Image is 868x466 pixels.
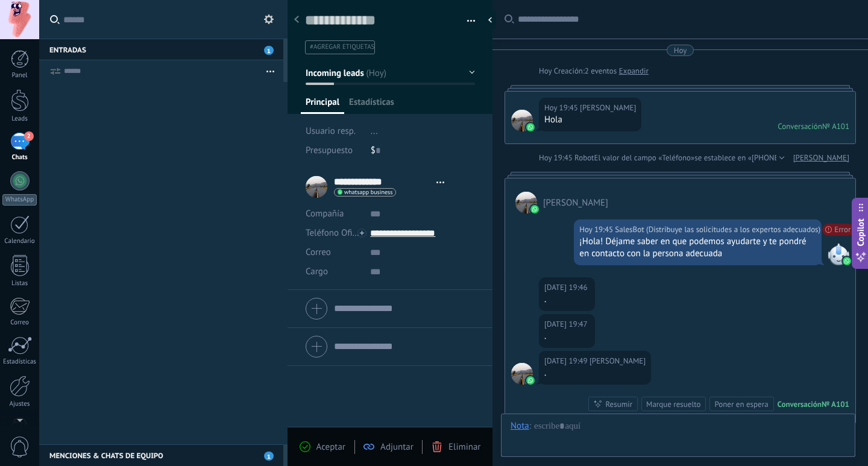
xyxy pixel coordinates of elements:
div: Estadísticas [2,358,37,366]
span: Usuario resp. [306,125,356,137]
div: Usuario resp. [306,122,362,141]
div: № A101 [822,399,849,409]
div: [DATE] 19:47 [544,318,590,330]
div: Leads [2,115,37,123]
div: Conversación [778,399,822,409]
img: waba.svg [526,376,535,385]
span: Error [822,224,854,236]
div: $ [371,141,475,160]
a: Expandir [619,65,649,77]
span: se establece en «[PHONE_NUMBER]» [694,152,818,164]
span: Cargo [306,267,328,276]
button: Correo [306,243,331,262]
div: Marque resuelto [646,398,700,410]
span: Correo [306,247,331,258]
span: Juan Christen [511,363,533,385]
div: Hoy 19:45 [579,224,615,236]
div: Panel [2,72,37,80]
div: Hoy 19:45 [539,152,574,164]
span: whatsapp business [344,189,392,195]
img: waba.svg [526,123,535,131]
div: Creación: [539,65,649,77]
div: [DATE] 19:49 [544,355,590,367]
div: Chats [2,154,37,162]
span: Juan Christen [515,192,537,213]
span: El valor del campo «Teléfono» [594,152,695,164]
div: Calendario [2,238,37,245]
span: ... [371,125,378,137]
div: Compañía [306,204,361,224]
div: ¡Hola! Déjame saber en que podemos ayudarte y te pondré en contacto con la persona adecuada [579,236,816,260]
div: Hola [544,114,636,126]
span: Eliminar [448,441,480,453]
span: Juan Christen [580,102,636,114]
span: Adjuntar [380,441,414,453]
span: Copilot [855,218,867,246]
div: [DATE] 19:46 [544,282,590,294]
div: . [544,294,590,306]
div: Resumir [605,398,632,410]
span: SalesBot (Distribuye las solicitudes a los expertos adecuados) [615,224,820,236]
div: Entradas [39,39,283,60]
div: Ocultar [484,11,496,29]
div: Correo [2,319,37,327]
span: Presupuesto [306,145,353,156]
span: Estadísticas [349,96,394,114]
div: Presupuesto [306,141,362,160]
span: 2 [24,131,34,141]
button: Teléfono Oficina [306,224,361,243]
div: Ajustes [2,400,37,408]
div: Cargo [306,262,361,282]
span: Juan Christen [511,110,533,131]
div: . [544,330,590,342]
div: Hoy [539,65,554,77]
span: Juan Christen [543,197,608,209]
span: #agregar etiquetas [310,43,374,51]
div: Hoy 19:45 [544,102,580,114]
div: . [544,367,646,379]
span: Teléfono Oficina [306,227,368,239]
div: WhatsApp [2,194,37,206]
span: Robot [574,153,594,163]
div: Listas [2,280,37,288]
div: Hoy [674,45,687,56]
span: Juan Christen [590,355,646,367]
div: Menciones & Chats de equipo [39,444,283,466]
span: 1 [264,46,274,55]
div: Conversación [778,121,822,131]
span: SalesBot [828,244,849,265]
span: Aceptar [316,441,345,453]
span: 2 eventos [585,65,617,77]
span: Principal [306,96,339,114]
img: waba.svg [843,257,851,265]
img: waba.svg [530,205,539,213]
button: Más [257,60,283,82]
a: [PERSON_NAME] [793,152,849,164]
div: № A101 [822,121,849,131]
span: 1 [264,452,274,461]
span: : [529,420,531,432]
div: Poner en espera [714,398,768,410]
